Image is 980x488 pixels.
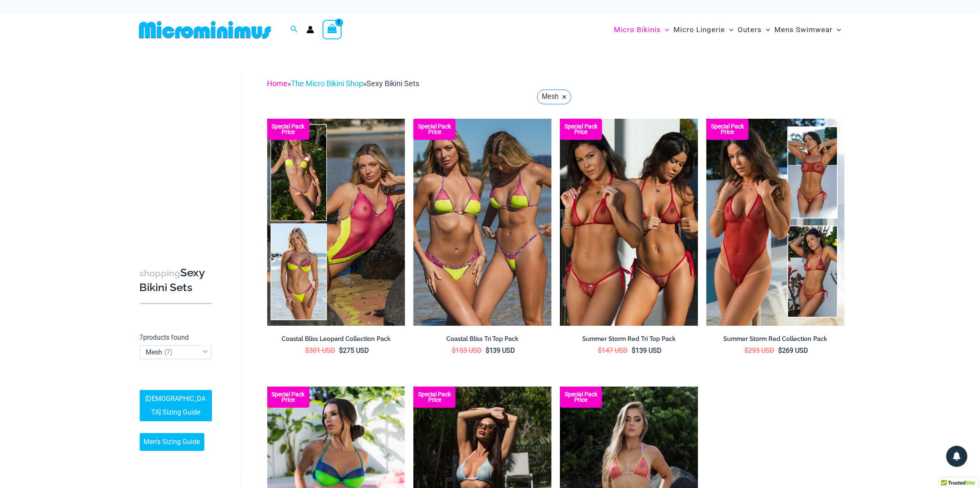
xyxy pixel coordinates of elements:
b: Special Pack Price [560,392,602,403]
b: Special Pack Price [560,124,602,135]
bdi: 293 USD [744,346,774,354]
a: Summer Storm Red Collection Pack F Summer Storm Red Collection Pack BSummer Storm Red Collection ... [706,119,844,326]
span: × [562,93,567,100]
a: Mens SwimwearMenu ToggleMenu Toggle [772,17,843,43]
b: Special Pack Price [706,124,749,135]
bdi: 269 USD [778,346,808,354]
span: $ [452,346,456,354]
span: » » [267,79,420,88]
a: Account icon link [307,26,314,33]
bdi: 139 USD [486,346,516,354]
span: 7 [140,333,144,341]
span: Outers [738,19,762,41]
img: Coastal Bliss Leopard Sunset Tri Top Pack [413,119,551,326]
span: $ [632,346,635,354]
span: ( ) [165,348,173,356]
bdi: 139 USD [632,346,662,354]
span: Micro Lingerie [673,19,725,41]
img: MM SHOP LOGO FLAT [136,20,274,39]
bdi: 275 USD [339,346,369,354]
span: shopping [140,268,181,278]
span: Mesh [140,345,212,359]
a: Search icon link [290,25,298,35]
a: Coastal Bliss Tri Top Pack [413,335,551,346]
bdi: 147 USD [598,346,628,354]
span: Micro Bikinis [614,19,661,41]
a: The Micro Bikini Shop [291,79,364,88]
span: Sexy Bikini Sets [367,79,420,88]
a: Home [267,79,288,88]
a: Summer Storm Red Collection Pack [706,335,844,346]
a: Men’s Sizing Guide [140,433,204,451]
a: Coastal Bliss Leopard Collection Pack [267,335,405,346]
span: Menu Toggle [762,19,770,41]
b: Special Pack Price [267,124,309,135]
a: OutersMenu ToggleMenu Toggle [736,17,772,43]
a: Summer Storm Red Tri Top Pack [560,335,698,346]
span: $ [598,346,602,354]
h2: Coastal Bliss Tri Top Pack [413,335,551,343]
span: Menu Toggle [725,19,733,41]
span: 7 [167,348,171,356]
h2: Coastal Bliss Leopard Collection Pack [267,335,405,343]
a: Summer Storm Red Tri Top Pack F Summer Storm Red Tri Top Pack BSummer Storm Red Tri Top Pack B [560,119,698,326]
span: $ [339,346,343,354]
b: Special Pack Price [267,392,309,403]
a: Coastal Bliss Leopard Sunset Collection Pack C Coastal Bliss Leopard Sunset Collection Pack BCoas... [267,119,405,326]
nav: Site Navigation [611,16,845,44]
iframe: TrustedSite Certified [140,71,216,240]
img: Coastal Bliss Leopard Sunset Collection Pack C [267,119,405,326]
span: $ [486,346,489,354]
bdi: 301 USD [305,346,335,354]
span: Mesh [146,348,175,356]
span: $ [305,346,309,354]
b: Special Pack Price [413,124,456,135]
span: Mesh [542,90,559,103]
a: View Shopping Cart, 1 items [323,20,342,39]
b: Special Pack Price [413,392,456,403]
a: Mesh × [537,90,571,104]
a: [DEMOGRAPHIC_DATA] Sizing Guide [140,390,212,421]
span: Mens Swimwear [774,19,833,41]
h2: Summer Storm Red Collection Pack [706,335,844,343]
span: Menu Toggle [833,19,841,41]
span: Menu Toggle [661,19,669,41]
a: Coastal Bliss Leopard Sunset Tri Top Pack Coastal Bliss Leopard Sunset Tri Top Pack BCoastal Blis... [413,119,551,326]
a: Micro BikinisMenu ToggleMenu Toggle [612,17,671,43]
img: Summer Storm Red Collection Pack F [706,119,844,326]
h3: Sexy Bikini Sets [140,266,212,295]
span: Mesh [140,346,212,359]
p: products found [140,331,212,344]
h2: Summer Storm Red Tri Top Pack [560,335,698,343]
img: Summer Storm Red Tri Top Pack F [560,119,698,326]
span: $ [744,346,748,354]
bdi: 153 USD [452,346,482,354]
span: $ [778,346,782,354]
a: Micro LingerieMenu ToggleMenu Toggle [671,17,736,43]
